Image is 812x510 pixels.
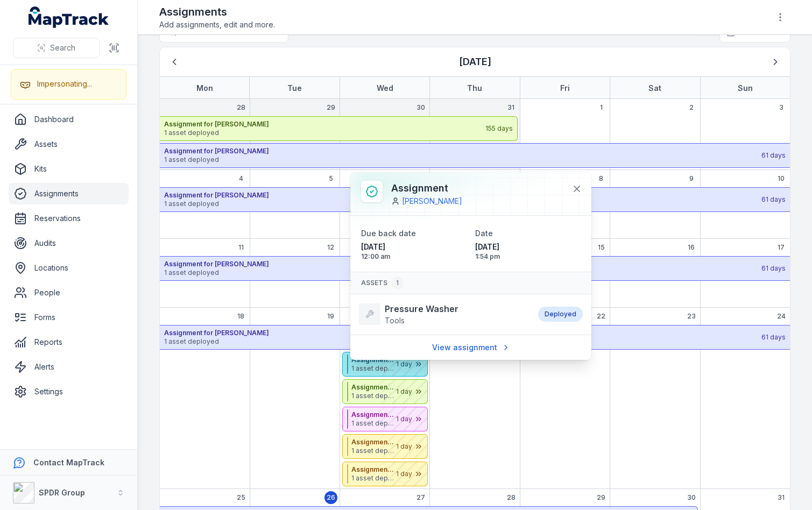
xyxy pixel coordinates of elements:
span: 10 [778,174,785,183]
button: Assignment for [PERSON_NAME]1 asset deployed155 days [160,116,518,141]
span: 1 asset deployed [164,129,484,137]
span: 1 asset deployed [351,419,395,428]
strong: Assignment for [PERSON_NAME] [164,191,760,200]
button: Assignment for [PERSON_NAME]1 asset deployed61 days [160,325,790,350]
span: Date [475,229,493,238]
strong: Assignment for [PERSON_NAME] [351,383,395,392]
span: 1:54 pm [475,252,581,261]
span: 12:00 am [361,252,467,261]
strong: Assignment for [PERSON_NAME] [351,438,395,447]
time: 30/08/2025, 12:00:00 am [361,242,467,261]
span: 30 [687,493,696,502]
span: 16 [688,243,695,252]
span: 30 [416,103,425,112]
a: Dashboard [9,109,129,130]
h3: Assignment [391,181,462,196]
span: 31 [507,103,514,112]
strong: Pressure Washer [385,302,458,315]
button: Assignment for [PERSON_NAME]1 asset deployed1 day [342,407,428,431]
strong: Assignment for [PERSON_NAME] [351,410,395,419]
button: Next [765,52,786,72]
span: 2 [689,103,694,112]
strong: Contact MapTrack [33,458,104,467]
span: Search [50,42,75,53]
strong: Assignment for [PERSON_NAME] [164,260,760,268]
a: Assets [9,133,129,155]
div: Deployed [538,307,583,322]
span: 18 [237,312,244,321]
button: Assignment for [PERSON_NAME]1 asset deployed61 days [160,256,790,281]
a: Locations [9,257,129,279]
time: 01/07/2025, 1:54:33 pm [475,242,581,261]
button: Assignment for [PERSON_NAME]1 asset deployed1 day [342,379,428,404]
span: 12 [327,243,334,252]
div: Impersonating... [37,79,92,89]
span: [DATE] [361,242,467,252]
a: People [9,282,129,303]
span: 23 [687,312,696,321]
div: 1 [392,277,403,289]
button: Assignment for [PERSON_NAME]1 asset deployed1 day [342,352,428,377]
strong: Assignment for [PERSON_NAME] [164,120,484,129]
strong: Mon [196,83,213,93]
strong: Assignment for [PERSON_NAME] [351,465,395,474]
span: 1 asset deployed [351,392,395,400]
a: Reservations [9,208,129,229]
span: 1 asset deployed [164,155,760,164]
button: Previous [164,52,185,72]
span: 1 asset deployed [351,474,395,483]
a: Settings [9,381,129,402]
h2: Assignments [159,4,275,19]
strong: Assignment for [PERSON_NAME] [164,147,760,155]
span: 1 asset deployed [351,447,395,455]
span: 5 [329,174,333,183]
span: 29 [597,493,605,502]
span: 8 [599,174,603,183]
span: 28 [237,103,245,112]
span: 9 [689,174,694,183]
a: Forms [9,307,129,328]
span: 1 asset deployed [164,200,760,208]
strong: Thu [467,83,482,93]
a: Pressure WasherTools [359,302,527,326]
a: MapTrack [29,6,109,28]
span: [DATE] [475,242,581,252]
a: Reports [9,331,129,353]
a: Alerts [9,356,129,378]
span: 22 [597,312,605,321]
span: Tools [385,316,405,325]
span: 26 [327,493,335,502]
a: View assignment [425,337,517,358]
span: 29 [327,103,335,112]
span: 24 [777,312,786,321]
a: Kits [9,158,129,180]
span: 11 [238,243,244,252]
button: Search [13,38,100,58]
strong: Assignment for [PERSON_NAME] [164,329,760,337]
strong: Wed [377,83,393,93]
strong: Sun [738,83,753,93]
span: 3 [779,103,783,112]
a: [PERSON_NAME] [402,196,462,207]
span: Due back date [361,229,416,238]
span: 17 [778,243,785,252]
span: 19 [327,312,334,321]
a: Audits [9,232,129,254]
button: Assignment for [PERSON_NAME]1 asset deployed61 days [160,143,790,168]
strong: Sat [648,83,661,93]
span: 28 [507,493,516,502]
span: 27 [416,493,425,502]
span: 25 [237,493,245,502]
strong: Tue [287,83,302,93]
span: 1 asset deployed [164,268,760,277]
span: 31 [778,493,785,502]
span: Assets [361,277,403,289]
button: Assignment for [PERSON_NAME]1 asset deployed1 day [342,434,428,459]
span: 1 asset deployed [351,364,395,373]
button: Assignment for [PERSON_NAME]1 asset deployed1 day [342,462,428,486]
span: 1 asset deployed [164,337,760,346]
span: 15 [598,243,605,252]
span: Add assignments, edit and more. [159,19,275,30]
span: 1 [600,103,603,112]
strong: Fri [560,83,570,93]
